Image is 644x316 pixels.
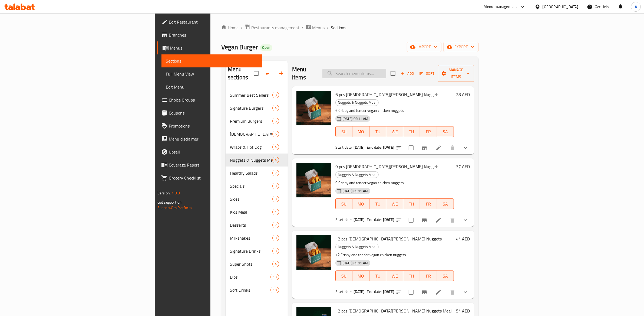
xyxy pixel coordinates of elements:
[386,126,403,137] button: WE
[388,272,401,280] span: WE
[459,214,472,227] button: show more
[245,24,299,31] a: Restaurants management
[226,245,288,258] div: Signature Drinks3
[392,286,405,299] button: sort-choices
[335,288,353,295] span: Start date:
[226,258,288,271] div: Super Shots4
[416,69,438,78] span: Sort items
[420,198,437,209] button: FR
[273,249,279,254] span: 3
[230,222,272,228] span: Desserts
[166,84,258,90] span: Edit Menu
[446,286,459,299] button: delete
[462,217,469,223] svg: Show Choices
[462,145,469,151] svg: Show Choices
[226,89,288,102] div: Summer Best Sellers9
[230,248,272,254] div: Signature Drinks
[383,144,394,151] b: [DATE]
[169,136,258,142] span: Menu disclaimer
[302,24,303,31] li: /
[273,106,279,111] span: 4
[230,196,272,202] span: Sides
[166,71,258,77] span: Full Menu View
[230,131,272,137] span: [DEMOGRAPHIC_DATA]'n Burgers
[327,24,329,31] li: /
[270,274,279,280] div: items
[446,141,459,154] button: delete
[405,214,417,226] span: Select to update
[405,200,418,208] span: TH
[157,132,262,145] a: Menu disclaimer
[226,141,288,154] div: Wraps & Hot Dog4
[335,107,454,114] p: 6 Crispy and tender vegan chicken nuggets
[437,271,454,281] button: SA
[272,157,279,163] div: items
[230,287,270,293] span: Soft Drinks
[456,235,470,243] h6: 44 AED
[230,144,272,150] div: Wraps & Hot Dog
[456,91,470,98] h6: 28 AED
[435,289,442,295] a: Edit menu item
[272,144,279,150] div: items
[170,45,258,51] span: Menus
[442,67,470,80] span: Manage items
[372,272,384,280] span: TU
[335,90,439,99] span: 6 pcs [DEMOGRAPHIC_DATA][PERSON_NAME] Nuggets
[157,41,262,54] a: Menus
[306,24,325,31] a: Menus
[273,236,279,241] span: 3
[369,126,386,137] button: TU
[388,128,401,136] span: WE
[272,235,279,241] div: items
[418,214,431,227] button: Branch-specific-item
[230,209,272,215] div: Kids Meal
[369,198,386,209] button: TU
[354,216,365,223] b: [DATE]
[171,190,180,197] span: 1.0.0
[226,86,288,299] nav: Menu sections
[226,232,288,245] div: Milkshakes3
[230,118,272,124] div: Premium Burgers
[169,149,258,155] span: Upsell
[336,172,378,178] span: Nuggets & Nuggets Meal
[226,219,288,232] div: Desserts2
[273,184,279,189] span: 3
[418,286,431,299] button: Branch-specific-item
[226,102,288,115] div: Signature Burgers4
[230,157,272,163] span: Nuggets & Nuggets Meal
[405,128,418,136] span: TH
[157,93,262,106] a: Choice Groups
[157,171,262,184] a: Grocery Checklist
[292,65,316,82] h2: Menu items
[418,69,436,78] button: Sort
[355,200,367,208] span: MO
[296,163,331,197] img: 9 pcs Chick'n Nuggets
[230,105,272,111] span: Signature Burgers
[367,144,382,151] span: End date:
[340,260,370,266] span: [DATE] 09:11 AM
[635,4,637,10] span: A
[338,272,350,280] span: SU
[230,183,272,189] span: Specials
[272,105,279,111] div: items
[392,214,405,227] button: sort-choices
[335,198,352,209] button: SU
[338,128,350,136] span: SU
[335,307,452,315] span: 12 pcs [DEMOGRAPHIC_DATA][PERSON_NAME] Nuggets Meal
[270,287,279,293] div: items
[226,284,288,297] div: Soft Drinks10
[169,175,258,181] span: Grocery Checklist
[437,198,454,209] button: SA
[411,44,437,50] span: import
[166,58,258,64] span: Sections
[352,126,369,137] button: MO
[435,145,442,151] a: Edit menu item
[157,190,171,197] span: Version:
[418,141,431,154] button: Branch-specific-item
[296,235,331,270] img: 12 pcs Chick'n Nuggets
[335,216,353,223] span: Start date:
[335,180,454,186] p: 9 Crispy and tender vegan chicken nuggets
[272,131,279,137] div: items
[273,158,279,163] span: 4
[372,200,384,208] span: TU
